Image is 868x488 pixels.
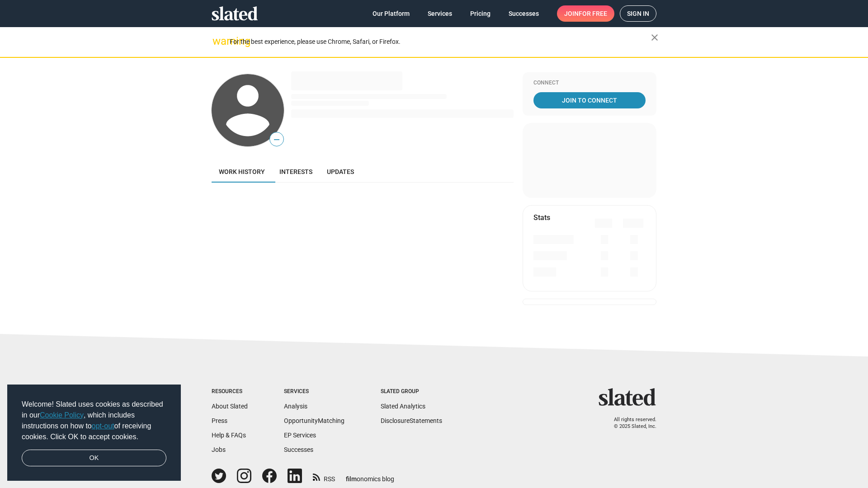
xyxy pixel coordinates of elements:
[463,5,498,22] a: Pricing
[284,403,307,410] a: Analysis
[535,92,644,108] span: Join To Connect
[381,388,442,395] div: Slated Group
[313,469,335,483] a: RSS
[284,446,313,453] a: Successes
[284,388,344,395] div: Services
[219,168,265,175] span: Work history
[533,92,646,108] a: Join To Connect
[604,417,656,430] p: All rights reserved. © 2025 Slated, Inc.
[212,432,246,439] a: Help & FAQs
[279,168,312,175] span: Interests
[40,411,84,419] a: Cookie Policy
[212,161,272,183] a: Work history
[649,32,660,43] mat-icon: close
[557,5,614,22] a: Joinfor free
[620,5,656,22] a: Sign in
[381,403,425,410] a: Slated Analytics
[627,6,649,21] span: Sign in
[22,450,166,467] a: dismiss cookie message
[272,161,320,183] a: Interests
[470,5,491,22] span: Pricing
[327,168,354,175] span: Updates
[212,417,227,424] a: Press
[509,5,539,22] span: Successes
[320,161,361,183] a: Updates
[212,446,226,453] a: Jobs
[284,417,344,424] a: OpportunityMatching
[284,432,316,439] a: EP Services
[92,422,114,430] a: opt-out
[533,80,646,87] div: Connect
[579,5,607,22] span: for free
[365,5,417,22] a: Our Platform
[212,36,223,47] mat-icon: warning
[230,36,651,48] div: For the best experience, please use Chrome, Safari, or Firefox.
[420,5,459,22] a: Services
[346,468,394,483] a: filmonomics blog
[7,385,181,481] div: cookieconsent
[564,5,607,22] span: Join
[501,5,546,22] a: Successes
[212,388,248,395] div: Resources
[346,475,357,483] span: film
[270,134,283,145] span: —
[22,399,166,442] span: Welcome! Slated uses cookies as described in our , which includes instructions on how to of recei...
[212,403,248,410] a: About Slated
[533,213,550,222] mat-card-title: Stats
[373,5,410,22] span: Our Platform
[428,5,452,22] span: Services
[381,417,442,424] a: DisclosureStatements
